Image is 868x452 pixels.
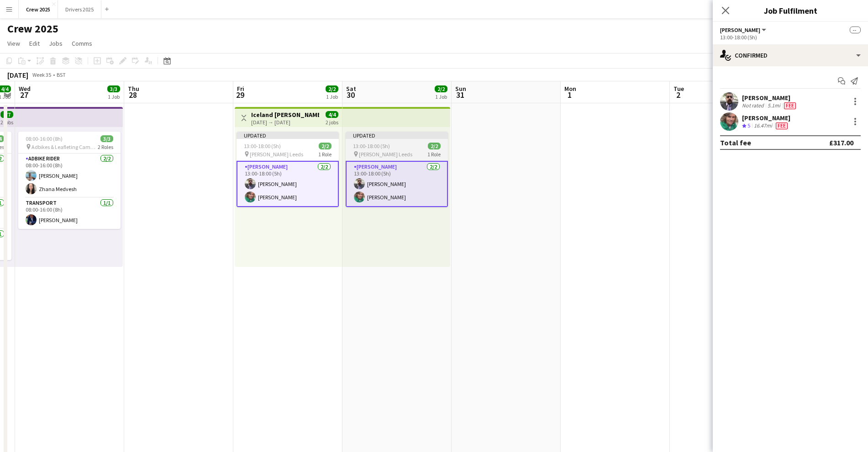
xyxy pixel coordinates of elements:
[326,93,338,100] div: 1 Job
[346,161,448,207] app-card-role: [PERSON_NAME]2/213:00-18:00 (5h)[PERSON_NAME][PERSON_NAME]
[435,85,447,92] span: 2/2
[428,143,441,149] span: 2/2
[128,85,139,93] span: Thu
[98,144,113,150] span: 2 Roles
[784,102,796,109] span: Fee
[359,151,412,158] span: [PERSON_NAME] Leeds
[346,85,356,93] span: Sat
[720,27,768,33] button: [PERSON_NAME]
[346,132,448,207] app-job-card: Updated13:00-18:00 (5h)2/2 [PERSON_NAME] Leeds1 Role[PERSON_NAME]2/213:00-18:00 (5h)[PERSON_NAME]...
[19,85,31,93] span: Wed
[4,37,24,49] a: View
[720,34,861,41] div: 13:00-18:00 (5h)
[713,5,868,16] h3: Job Fulfilment
[720,27,760,33] span: Advert Walkers
[319,143,331,149] span: 2/2
[18,154,121,198] app-card-role: Adbike Rider2/208:00-16:00 (8h)[PERSON_NAME]Zhana Medvesh
[107,85,120,92] span: 3/3
[318,151,331,158] span: 1 Role
[345,90,356,100] span: 30
[326,111,338,118] span: 4/4
[26,135,63,142] span: 08:00-16:00 (8h)
[346,132,448,139] div: Updated
[45,37,66,49] a: Jobs
[353,143,390,149] span: 13:00-18:00 (5h)
[100,135,113,142] span: 3/3
[564,85,576,93] span: Mon
[30,71,53,78] span: Week 35
[0,111,13,118] span: 7/7
[58,0,101,18] button: Drivers 2025
[326,85,338,92] span: 2/2
[672,90,684,100] span: 2
[455,85,466,93] span: Sun
[766,102,782,109] div: 5.1mi
[26,37,43,49] a: Edit
[19,0,58,18] button: Crew 2025
[454,90,466,100] span: 31
[237,132,339,139] div: Updated
[250,151,303,158] span: [PERSON_NAME] Leeds
[236,90,244,100] span: 29
[244,143,281,149] span: 13:00-18:00 (5h)
[752,122,774,130] div: 16.47mi
[72,39,92,48] span: Comms
[0,118,13,126] div: 2 jobs
[237,132,339,207] app-job-card: Updated13:00-18:00 (5h)2/2 [PERSON_NAME] Leeds1 Role[PERSON_NAME]2/213:00-18:00 (5h)[PERSON_NAME]...
[68,37,96,49] a: Comms
[829,138,853,147] div: £317.00
[7,70,28,80] div: [DATE]
[742,114,790,122] div: [PERSON_NAME]
[673,85,684,93] span: Tue
[850,27,861,33] span: --
[237,161,339,207] app-card-role: [PERSON_NAME]2/213:00-18:00 (5h)[PERSON_NAME][PERSON_NAME]
[782,102,798,109] div: Crew has different fees then in role
[18,132,121,229] app-job-card: 08:00-16:00 (8h)3/3 Adbikes & Leafleting Camden2 RolesAdbike Rider2/208:00-16:00 (8h)[PERSON_NAME...
[29,39,40,48] span: Edit
[720,138,751,147] div: Total fee
[742,102,766,109] div: Not rated
[435,93,447,100] div: 1 Job
[237,85,244,93] span: Fri
[7,22,58,36] h1: Crew 2025
[251,119,319,126] div: [DATE] → [DATE]
[563,90,576,100] span: 1
[18,198,121,229] app-card-role: Transport1/108:00-16:00 (8h)[PERSON_NAME]
[17,90,31,100] span: 27
[49,39,63,48] span: Jobs
[427,151,441,158] span: 1 Role
[747,122,750,129] span: 5
[774,122,789,130] div: Crew has different fees then in role
[326,118,338,126] div: 2 jobs
[776,122,788,129] span: Fee
[57,71,66,78] div: BST
[251,111,319,119] h3: Iceland [PERSON_NAME] Leeds
[32,144,98,150] span: Adbikes & Leafleting Camden
[126,90,139,100] span: 28
[7,39,20,48] span: View
[108,93,120,100] div: 1 Job
[713,44,868,66] div: Confirmed
[742,94,798,102] div: [PERSON_NAME]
